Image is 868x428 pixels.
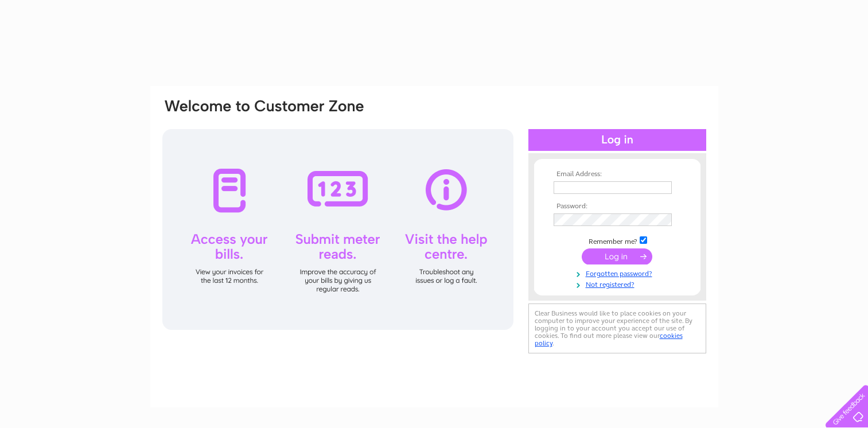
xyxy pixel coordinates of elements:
[528,304,706,353] div: Clear Business would like to place cookies on your computer to improve your experience of the sit...
[554,278,684,289] a: Not registered?
[551,235,684,246] td: Remember me?
[551,203,684,211] th: Password:
[551,170,684,178] th: Email Address:
[554,267,684,278] a: Forgotten password?
[535,332,683,347] a: cookies policy
[582,248,652,264] input: Submit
